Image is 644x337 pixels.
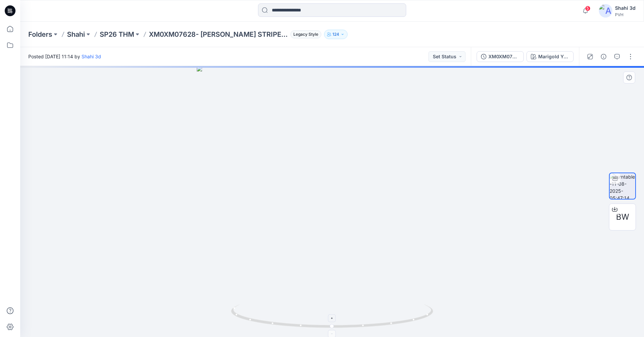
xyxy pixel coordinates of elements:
[332,31,339,38] p: 124
[615,4,636,12] div: Shahi 3d
[100,30,134,39] a: SP26 THM
[28,30,52,39] a: Folders
[477,51,524,62] button: XM0XM07628- [PERSON_NAME] STRIPE LS RUGBY POLO
[616,211,629,223] span: BW
[585,6,590,11] span: 5
[615,12,636,17] div: PVH
[28,53,101,60] span: Posted [DATE] 11:14 by
[290,30,321,38] span: Legacy Style
[149,30,288,39] p: XM0XM07628- [PERSON_NAME] STRIPE LS RUGBY POLO
[324,30,348,39] button: 124
[526,51,574,62] button: Marigold Yellow - ZGY
[599,4,612,18] img: avatar
[82,54,101,59] a: Shahi 3d
[538,53,569,60] div: Marigold Yellow - ZGY
[67,30,85,39] a: Shahi
[598,51,609,62] button: Details
[288,30,321,39] button: Legacy Style
[610,173,635,199] img: turntable-11-08-2025-05:47:14
[488,53,519,60] div: XM0XM07628- [PERSON_NAME] STRIPE LS RUGBY POLO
